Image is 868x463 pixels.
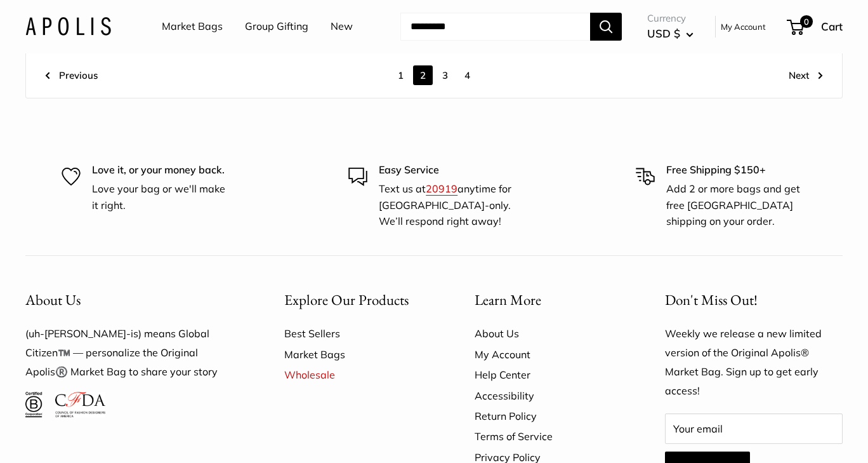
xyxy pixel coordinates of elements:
span: Cart [821,20,843,33]
img: Apolis [25,17,111,36]
button: Learn More [475,288,621,312]
a: 4 [457,65,477,85]
a: 0 Cart [788,17,843,37]
a: Market Bags [284,344,430,365]
span: About Us [25,290,81,309]
p: Free Shipping $150+ [666,162,807,178]
p: Don't Miss Out! [665,288,843,312]
a: My Account [475,344,621,365]
a: Previous [45,65,98,85]
button: USD $ [647,23,694,44]
a: Best Sellers [284,323,430,344]
a: Wholesale [284,365,430,385]
input: Search... [400,13,590,41]
p: Love it, or your money back. [92,162,233,178]
a: Group Gifting [245,17,308,36]
p: Easy Service [379,162,520,178]
p: Love your bag or we'll make it right. [92,181,233,213]
p: Weekly we release a new limited version of the Original Apolis® Market Bag. Sign up to get early ... [665,325,843,401]
button: Explore Our Products [284,288,430,312]
img: Certified B Corporation [25,392,43,417]
button: About Us [25,288,240,312]
a: 1 [391,65,411,85]
a: Accessibility [475,386,621,406]
a: My Account [721,19,766,34]
span: Learn More [475,290,541,309]
p: Text us at anytime for [GEOGRAPHIC_DATA]-only. We’ll respond right away! [379,181,520,230]
span: USD $ [647,27,680,40]
span: Explore Our Products [284,290,409,309]
a: 3 [435,65,455,85]
img: Council of Fashion Designers of America Member [55,392,105,417]
a: About Us [475,323,621,344]
p: Add 2 or more bags and get free [GEOGRAPHIC_DATA] shipping on your order. [666,181,807,230]
a: Next [789,65,823,85]
span: Currency [647,10,694,27]
a: Help Center [475,365,621,385]
p: (uh-[PERSON_NAME]-is) means Global Citizen™️ — personalize the Original Apolis®️ Market Bag to sh... [25,325,240,382]
a: Market Bags [162,17,223,36]
a: New [331,17,353,36]
a: 20919 [426,182,457,195]
span: 0 [800,15,813,28]
a: Return Policy [475,406,621,426]
button: Search [590,13,622,41]
a: Terms of Service [475,426,621,446]
span: 2 [413,65,433,85]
